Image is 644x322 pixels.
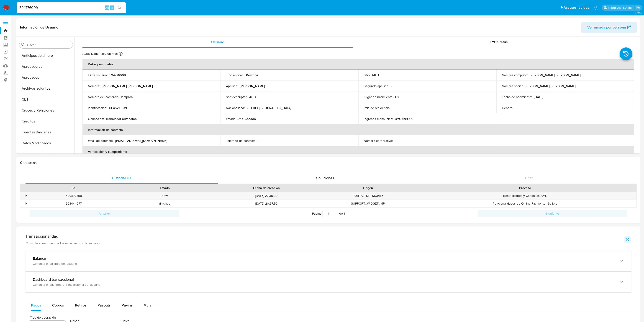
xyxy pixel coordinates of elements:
p: - [258,139,259,143]
button: Cuentas Bancarias [18,127,74,138]
span: Página de [312,210,345,217]
p: Ocupación : [88,117,104,121]
div: finished [119,200,210,207]
div: Estado [123,186,207,190]
div: Funcionalidades de Online Payments - Sellers [413,200,636,207]
div: Fecha de creación [213,186,319,190]
button: Devices Geolocation [18,149,74,160]
p: [PERSON_NAME] [PERSON_NAME] [525,84,576,88]
span: KYC Status [490,39,508,45]
p: Nombre social : [502,84,523,88]
div: • [26,194,27,198]
div: Id [31,186,116,190]
p: - [392,106,393,110]
p: Identificación : [88,106,107,110]
p: Nombre completo : [502,73,528,77]
th: Datos personales [82,59,634,70]
p: [PERSON_NAME] [PERSON_NAME] [530,73,581,77]
p: Actualizado hace un mes [82,52,118,56]
p: Soft descriptor : [226,95,247,99]
a: Salir [636,5,641,10]
span: Ver mirada por persona [587,22,626,33]
p: UY [395,95,399,99]
div: Restricciones y Consultas AML [413,192,636,200]
p: CI 45213539 [109,106,127,110]
p: Trabajador autonomo [106,117,137,121]
input: Buscar usuario o caso... [17,5,126,11]
p: Sitio : [364,73,370,77]
button: Anticipos de dinero [18,50,74,61]
div: 407872758 [31,194,116,198]
button: Buscar [21,43,25,47]
p: R O DEL [GEOGRAPHIC_DATA] [246,106,291,110]
p: 594776009 [109,73,126,77]
p: Tipo entidad : [226,73,244,77]
p: Email de contacto : [88,139,113,143]
div: Origen [326,186,411,190]
button: Archivos adjuntos [18,83,74,94]
span: 1 [344,211,345,216]
span: Chat [525,175,533,181]
input: Buscar [26,43,71,47]
span: Alt [105,5,109,10]
span: Historial CX [112,175,132,181]
p: gregorio.negri@mercadolibre.com [608,5,634,10]
button: Anterior [30,210,179,217]
p: Nombre : [88,84,100,88]
p: Nacionalidad : [226,106,245,110]
div: [DATE] 20:57:52 [210,200,322,207]
p: - [515,106,516,110]
p: ID de usuario : [88,73,108,77]
div: SUPPORT_WIDGET_MP [323,200,414,207]
a: Notificaciones [594,6,598,10]
div: • [26,201,27,206]
p: [EMAIL_ADDRESS][DOMAIN_NAME] [115,139,167,143]
h1: Información de Usuario [20,25,58,30]
p: - [391,84,392,88]
p: País de residencia : [364,106,390,110]
p: [PERSON_NAME] [240,84,265,88]
button: search-icon [115,5,124,11]
p: Estado Civil : [226,117,243,121]
p: Nombre del comercio : [88,95,119,99]
th: Verificación y cumplimiento [82,146,634,157]
button: Siguiente [478,210,627,217]
button: Datos Modificados [18,138,74,149]
p: Lugar de nacimiento : [364,95,393,99]
div: [DATE] 22:35:09 [210,192,322,200]
button: Aprobados [18,72,74,83]
p: UYU $99999 [395,117,413,121]
p: Nombre corporativo : [364,139,393,143]
p: [DATE] [534,95,543,99]
button: Créditos [18,116,74,127]
p: Ingresos mensuales : [364,117,393,121]
p: Segundo apellido : [364,84,389,88]
p: [PERSON_NAME] [PERSON_NAME] [102,84,153,88]
span: s [111,5,113,10]
div: 398444077 [28,200,119,207]
span: Accesos rápidos [564,5,589,10]
span: Soluciones [316,175,334,181]
button: Ver mirada por persona [581,22,637,33]
p: Apellido : [226,84,238,88]
p: ACD [249,95,256,99]
button: Aprobadores [18,61,74,72]
button: Cruces y Relaciones [18,105,74,116]
p: Teléfono de contacto : [226,139,256,143]
p: - [395,139,395,143]
div: new [119,192,210,200]
p: Persona [246,73,258,77]
p: Género : [502,106,513,110]
div: Proceso [417,186,633,190]
span: Usuario [211,39,224,45]
p: Casado [245,117,256,121]
div: PORTAL_MP_MOBILE [323,192,414,200]
h1: Contactos [20,161,637,165]
button: CBT [18,94,74,105]
p: Fecha de nacimiento : [502,95,532,99]
th: Información de contacto [82,124,634,135]
p: lámpara [121,95,133,99]
p: MLU [372,73,379,77]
